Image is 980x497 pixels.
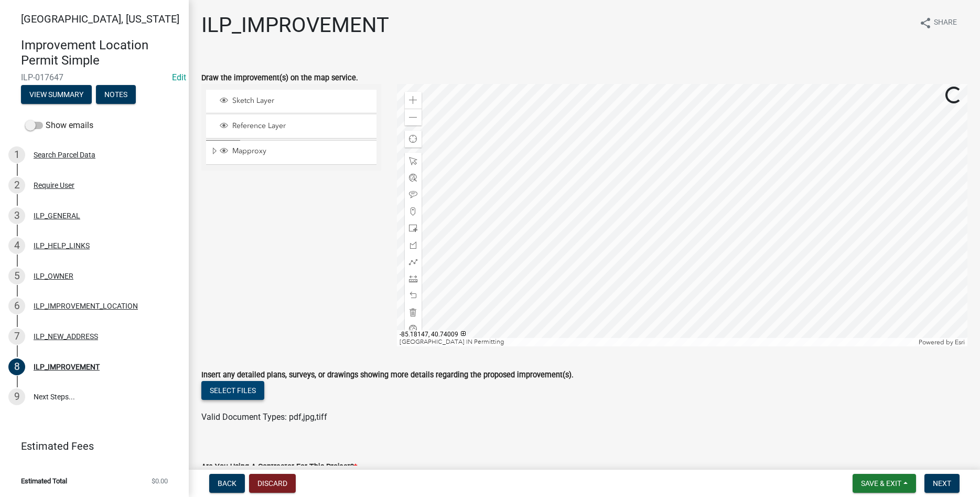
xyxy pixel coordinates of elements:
[934,17,957,29] span: Share
[21,85,92,104] button: View Summary
[230,96,373,105] span: Sketch Layer
[230,121,373,131] span: Reference Layer
[201,372,574,379] label: Insert any detailed plans, surveys, or drawings showing more details regarding the proposed impro...
[205,87,378,167] ul: Layer List
[916,338,967,346] div: Powered by
[8,207,25,224] div: 3
[21,478,67,484] span: Estimated Total
[34,182,74,189] div: Require User
[34,363,100,371] div: ILP_IMPROVEMENT
[172,72,186,82] wm-modal-confirm: Edit Application Number
[853,474,916,493] button: Save & Exit
[8,298,25,314] div: 6
[34,151,95,158] div: Search Parcel Data
[249,474,296,493] button: Discard
[201,75,358,82] label: Draw the improvement(s) on the map service.
[218,146,373,157] div: Mapproxy
[8,268,25,284] div: 5
[8,177,25,194] div: 2
[933,479,951,488] span: Next
[152,478,168,484] span: $0.00
[218,121,373,132] div: Reference Layer
[34,272,73,280] div: ILP_OWNER
[8,388,25,405] div: 9
[201,381,264,400] button: Select files
[8,358,25,375] div: 8
[8,328,25,345] div: 7
[861,479,901,488] span: Save & Exit
[218,479,236,488] span: Back
[209,474,245,493] button: Back
[96,85,136,104] button: Notes
[21,13,179,25] span: [GEOGRAPHIC_DATA], [US_STATE]
[218,96,373,107] div: Sketch Layer
[34,302,138,310] div: ILP_IMPROVEMENT_LOCATION
[96,91,136,99] wm-modal-confirm: Notes
[405,109,422,125] div: Zoom out
[201,463,357,471] label: Are You Using A Contractor For This Project?
[206,140,376,164] li: Mapproxy
[21,72,168,82] span: ILP-017647
[206,115,376,139] li: Reference Layer
[924,474,960,493] button: Next
[34,333,98,340] div: ILP_NEW_ADDRESS
[201,13,389,38] h1: ILP_IMPROVEMENT
[8,436,172,457] a: Estimated Fees
[201,412,327,422] span: Valid Document Types: pdf,jpg,tiff
[206,90,376,113] li: Sketch Layer
[230,146,373,156] span: Mapproxy
[210,146,218,157] span: Expand
[172,72,186,82] a: Edit
[8,237,25,254] div: 4
[21,91,92,99] wm-modal-confirm: Summary
[405,131,422,147] div: Find my location
[34,242,90,249] div: ILP_HELP_LINKS
[25,119,93,132] label: Show emails
[34,212,80,219] div: ILP_GENERAL
[955,339,965,346] a: Esri
[919,17,932,29] i: share
[8,146,25,163] div: 1
[911,13,965,33] button: shareShare
[397,338,916,346] div: [GEOGRAPHIC_DATA] IN Permitting
[405,92,422,109] div: Zoom in
[21,38,180,68] h4: Improvement Location Permit Simple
